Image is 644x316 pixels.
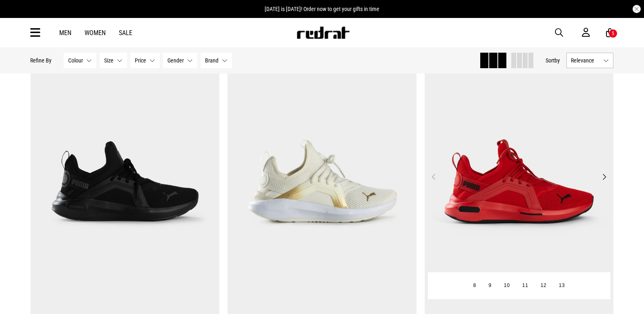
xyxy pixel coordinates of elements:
button: Brand [201,53,232,68]
button: Relevance [567,53,614,68]
button: 13 [553,278,571,293]
p: Refine By [31,57,52,64]
button: 11 [516,278,535,293]
button: 8 [467,278,482,293]
span: Relevance [571,57,600,64]
span: Size [105,57,114,64]
button: Previous [429,172,439,182]
a: Sale [119,29,132,37]
button: Gender [163,53,198,68]
button: Price [131,53,160,68]
button: Colour [64,53,97,68]
button: Sortby [546,56,560,65]
img: Puma Softride Enzo 5 Shoes in Black [31,49,220,314]
span: Gender [168,57,184,64]
button: 10 [498,278,516,293]
div: 5 [612,31,614,36]
button: Next [599,172,609,182]
button: 9 [482,278,497,293]
span: Brand [205,57,219,64]
span: Price [135,57,147,64]
span: by [555,57,560,64]
a: 5 [606,29,614,37]
a: Men [59,29,71,37]
button: Size [100,53,127,68]
button: 12 [535,278,553,293]
img: Puma Softride Enzo 5 Metallic Shoes - Womens in White [227,49,417,314]
img: Redrat logo [296,27,350,39]
span: Colour [69,57,83,64]
a: Women [85,29,106,37]
span: [DATE] is [DATE]! Order now to get your gifts in time [265,6,379,12]
img: Puma Softride Enzo 5 Shoes in Red [425,49,614,314]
